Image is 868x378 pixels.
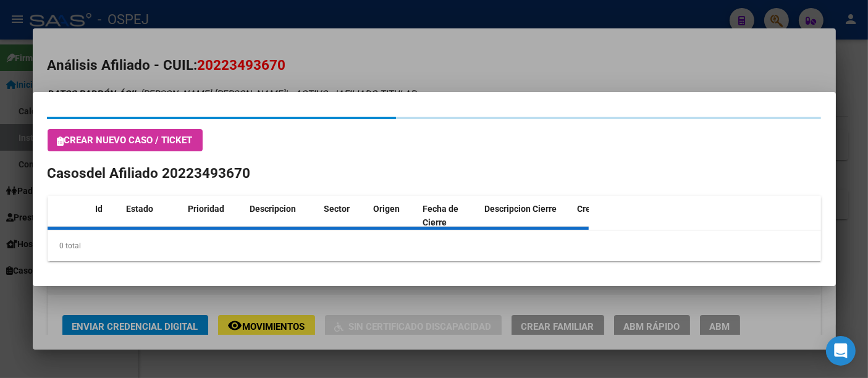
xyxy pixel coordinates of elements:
[96,204,103,214] span: Id
[91,196,122,237] datatable-header-cell: Id
[250,204,297,214] span: Descripcion
[183,196,245,237] datatable-header-cell: Prioridad
[57,135,193,146] span: Crear nuevo caso / ticket
[485,204,557,214] span: Descripcion Cierre
[324,204,350,214] span: Sector
[245,196,319,237] datatable-header-cell: Descripcion
[374,204,400,214] span: Origen
[578,204,606,214] span: Creado
[826,336,856,366] div: Open Intercom Messenger
[87,165,251,181] span: del Afiliado 20223493670
[418,196,480,237] datatable-header-cell: Fecha de Cierre
[127,204,154,214] span: Estado
[48,163,821,184] h2: Casos
[48,129,203,151] button: Crear nuevo caso / ticket
[319,196,369,237] datatable-header-cell: Sector
[423,204,459,228] span: Fecha de Cierre
[48,230,821,261] div: 0 total
[122,196,183,237] datatable-header-cell: Estado
[188,204,225,214] span: Prioridad
[480,196,573,237] datatable-header-cell: Descripcion Cierre
[573,196,634,237] datatable-header-cell: Creado
[369,196,418,237] datatable-header-cell: Origen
